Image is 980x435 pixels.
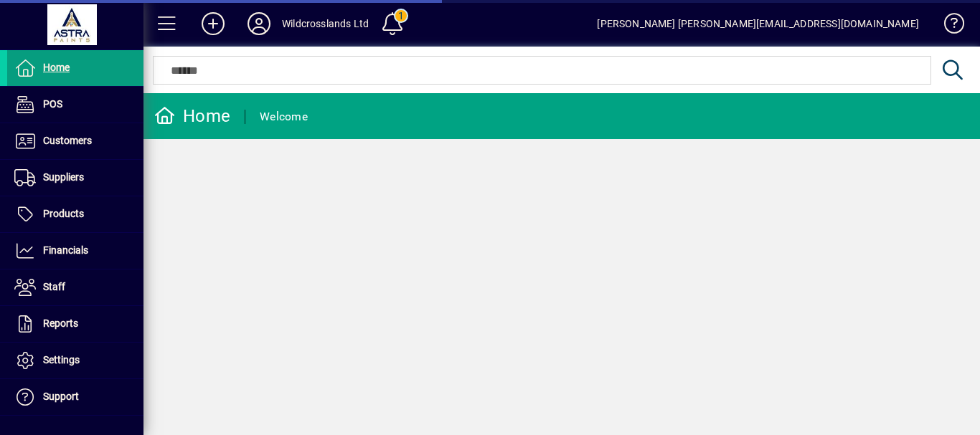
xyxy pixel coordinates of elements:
span: Support [43,391,79,402]
button: Profile [236,11,282,37]
a: Staff [7,269,143,305]
span: Customers [43,135,92,146]
span: Settings [43,354,80,365]
a: Customers [7,123,143,159]
div: Wildcrosslands Ltd [282,12,369,35]
span: Products [43,208,84,219]
a: Financials [7,233,143,269]
a: Support [7,379,143,415]
a: POS [7,87,143,123]
a: Products [7,196,143,232]
a: Knowledge Base [933,3,962,49]
span: Suppliers [43,171,84,183]
span: Reports [43,317,78,329]
div: Home [154,105,230,128]
a: Settings [7,343,143,378]
span: Financials [43,244,88,256]
div: Welcome [260,105,308,128]
button: Add [190,11,236,37]
div: [PERSON_NAME] [PERSON_NAME][EMAIL_ADDRESS][DOMAIN_NAME] [597,12,919,35]
span: POS [43,98,62,110]
a: Suppliers [7,160,143,196]
a: Reports [7,306,143,342]
span: Staff [43,281,65,292]
span: Home [43,62,70,73]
